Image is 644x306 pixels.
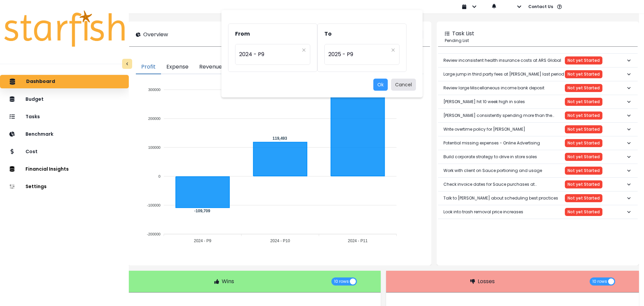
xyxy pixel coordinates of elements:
[235,30,250,38] span: From
[391,47,395,53] button: Clear
[302,47,306,53] button: Clear
[328,47,388,62] span: 2025 - P9
[302,48,306,52] svg: close
[391,79,416,91] button: Cancel
[373,79,388,91] button: Ok
[239,47,299,62] span: 2024 - P9
[324,30,332,38] span: To
[391,48,395,52] svg: close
